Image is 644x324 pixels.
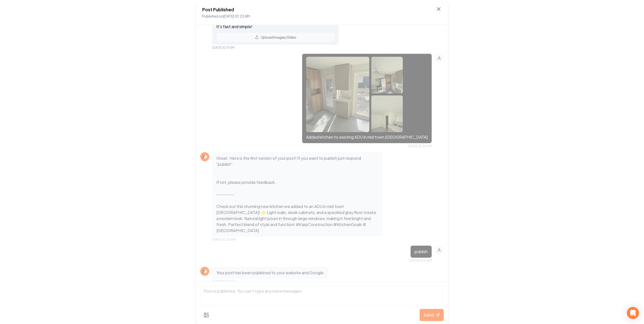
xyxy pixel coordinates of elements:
p: Great. Here is the first version of your post! If you want to publish just respond "publish". If ... [216,155,379,234]
div: Open Intercom Messenger [627,307,639,319]
p: Your post has been published to your website and Google. [216,270,325,276]
span: [DATE] 10:20 AM [409,144,432,148]
span: [DATE] 10:20 AM [212,238,235,242]
img: uploaded image [306,57,369,132]
span: [DATE] 10:15 AM [212,46,234,50]
span: Published on [DATE] 10:22 AM [202,14,250,18]
img: uploaded image [371,95,403,146]
span: [DATE] 10:21 AM [410,259,432,263]
h2: Post Published [202,6,250,13]
span: [DATE] 10:22 AM [212,280,235,284]
p: Added kitchen to existing ADU in mid town [GEOGRAPHIC_DATA] [306,134,428,140]
img: uploaded image [371,57,403,107]
img: Rebolt Logo [202,268,208,274]
p: publish [415,249,428,255]
img: Rebolt Logo [202,154,208,160]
